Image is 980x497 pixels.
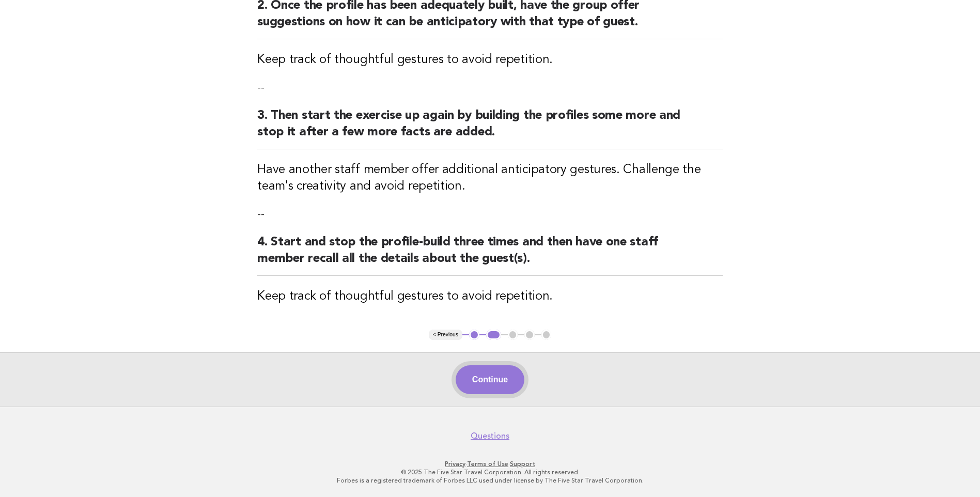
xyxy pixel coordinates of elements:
h3: Have another staff member offer additional anticipatory gestures. Challenge the team's creativity... [257,162,723,195]
a: Questions [471,431,509,441]
button: 1 [469,330,479,340]
h2: 4. Start and stop the profile-build three times and then have one staff member recall all the det... [257,234,723,276]
h2: 3. Then start the exercise up again by building the profiles some more and stop it after a few mo... [257,107,723,149]
p: -- [257,207,723,222]
a: Support [510,460,535,468]
p: Forbes is a registered trademark of Forbes LLC used under license by The Five Star Travel Corpora... [174,476,806,485]
a: Privacy [445,460,465,468]
p: © 2025 The Five Star Travel Corporation. All rights reserved. [174,468,806,476]
button: < Previous [429,330,462,340]
h3: Keep track of thoughtful gestures to avoid repetition. [257,288,723,305]
button: 2 [486,330,501,340]
p: -- [257,81,723,95]
h3: Keep track of thoughtful gestures to avoid repetition. [257,52,723,68]
a: Terms of Use [467,460,508,468]
button: Continue [456,365,524,394]
p: · · [174,460,806,468]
